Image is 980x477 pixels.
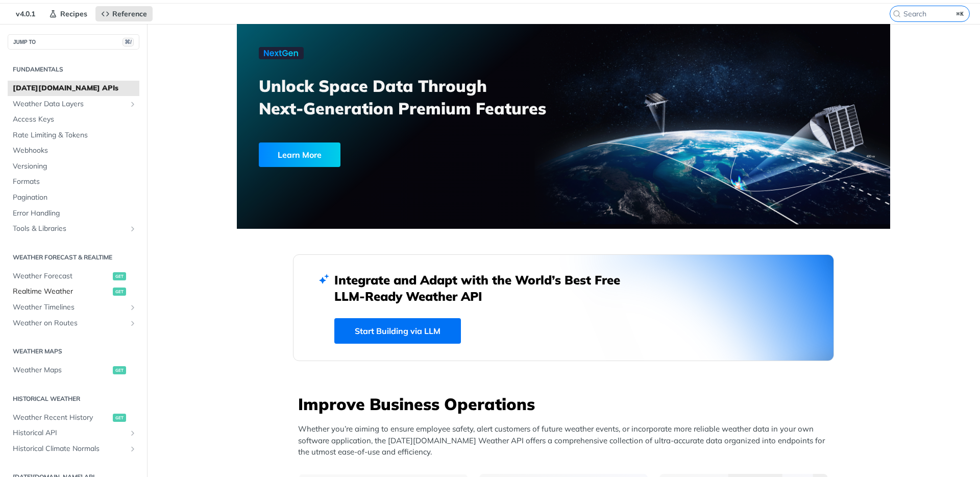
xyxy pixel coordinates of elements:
button: Show subpages for Weather Data Layers [129,100,137,108]
a: Weather Data LayersShow subpages for Weather Data Layers [8,97,139,112]
a: Tools & LibrariesShow subpages for Tools & Libraries [8,221,139,236]
span: Weather Recent History [13,413,110,423]
a: Weather Recent Historyget [8,410,139,425]
h2: Integrate and Adapt with the World’s Best Free LLM-Ready Weather API [334,272,635,304]
span: Versioning [13,161,137,172]
button: Show subpages for Weather Timelines [129,303,137,312]
span: Error Handling [13,208,137,219]
span: Access Keys [13,114,137,125]
a: Weather on RoutesShow subpages for Weather on Routes [8,316,139,331]
h2: Weather Forecast & realtime [8,253,139,262]
span: Historical API [13,428,126,438]
img: NextGen [259,47,304,59]
span: Reference [112,9,147,18]
div: Learn More [259,142,340,167]
a: Rate Limiting & Tokens [8,128,139,143]
a: Webhooks [8,143,139,158]
a: Recipes [43,6,93,21]
span: Rate Limiting & Tokens [13,130,137,140]
a: Learn More [259,142,511,167]
a: Historical APIShow subpages for Historical API [8,425,139,441]
svg: Search [893,10,901,18]
button: Show subpages for Historical Climate Normals [129,445,137,453]
span: get [113,288,126,296]
span: Weather Maps [13,365,110,375]
a: Historical Climate NormalsShow subpages for Historical Climate Normals [8,441,139,457]
a: [DATE][DOMAIN_NAME] APIs [8,81,139,96]
h2: Fundamentals [8,65,139,74]
span: Weather Forecast [13,271,110,281]
span: get [113,366,126,374]
h3: Unlock Space Data Through Next-Generation Premium Features [259,75,575,120]
p: Whether you’re aiming to ensure employee safety, alert customers of future weather events, or inc... [298,423,834,458]
a: Weather TimelinesShow subpages for Weather Timelines [8,300,139,315]
h2: Historical Weather [8,394,139,403]
button: Show subpages for Historical API [129,429,137,437]
a: Start Building via LLM [334,318,461,344]
span: Formats [13,177,137,187]
button: Show subpages for Tools & Libraries [129,225,137,233]
span: Webhooks [13,146,137,156]
span: Realtime Weather [13,287,110,297]
span: Historical Climate Normals [13,444,126,454]
span: [DATE][DOMAIN_NAME] APIs [13,83,137,93]
button: Show subpages for Weather on Routes [129,319,137,327]
span: Pagination [13,193,137,203]
span: Weather on Routes [13,318,126,328]
span: Weather Timelines [13,302,126,313]
a: Weather Forecastget [8,269,139,284]
a: Formats [8,174,139,189]
span: ⌘/ [122,38,134,46]
kbd: ⌘K [954,9,967,19]
a: Access Keys [8,112,139,127]
a: Versioning [8,159,139,174]
span: Weather Data Layers [13,99,126,109]
span: get [113,272,126,280]
h3: Improve Business Operations [298,393,834,415]
span: v4.0.1 [10,6,41,21]
span: Tools & Libraries [13,224,126,234]
span: get [113,414,126,422]
a: Pagination [8,190,139,205]
button: JUMP TO⌘/ [8,34,139,50]
a: Reference [95,6,153,21]
a: Weather Mapsget [8,363,139,378]
a: Error Handling [8,206,139,221]
span: Recipes [60,9,87,18]
h2: Weather Maps [8,347,139,356]
a: Realtime Weatherget [8,284,139,299]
